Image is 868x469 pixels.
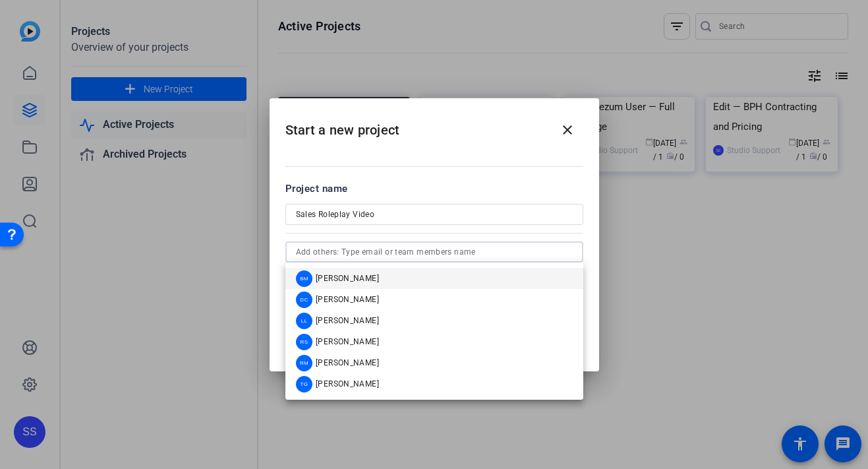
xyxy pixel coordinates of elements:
[296,333,312,350] div: RS
[296,270,312,286] div: BM
[316,273,379,284] span: [PERSON_NAME]
[270,98,599,152] h2: Start a new project
[296,312,312,328] div: LL
[316,294,379,305] span: [PERSON_NAME]
[316,379,379,389] span: [PERSON_NAME]
[316,358,379,368] span: [PERSON_NAME]
[316,336,379,347] span: [PERSON_NAME]
[296,354,312,371] div: RM
[285,181,583,196] div: Project name
[316,315,379,326] span: [PERSON_NAME]
[296,291,312,307] div: DC
[296,244,573,260] input: Add others: Type email or team members name
[560,122,575,138] mat-icon: close
[296,375,312,392] div: TG
[296,206,573,222] input: Enter Project Name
